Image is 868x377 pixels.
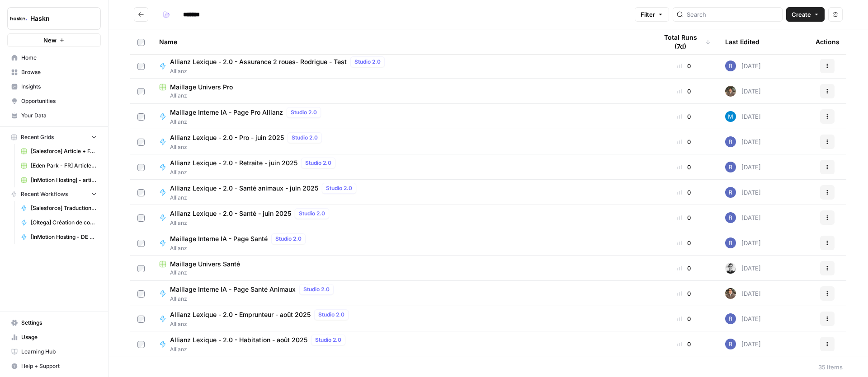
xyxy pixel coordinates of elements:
[7,359,101,373] button: Help + Support
[159,335,643,354] a: Allianz Lexique - 2.0 - Habitation - août 2025Studio 2.0Allianz
[299,209,325,218] span: Studio 2.0
[159,260,643,277] a: Maillage Univers SantéAllianz
[7,130,101,144] button: Recent Grids
[7,65,101,79] a: Browse
[7,94,101,108] a: Opportunities
[21,83,97,91] span: Insights
[657,163,711,172] div: 0
[291,108,317,116] span: Studio 2.0
[7,33,101,47] button: New
[657,61,711,70] div: 0
[159,92,643,100] span: Allianz
[657,188,711,197] div: 0
[725,187,736,198] img: u6bh93quptsxrgw026dpd851kwjs
[21,133,54,141] span: Recent Grids
[687,10,778,19] input: Search
[21,348,97,356] span: Learning Hub
[17,144,101,158] a: [Salesforce] Article + FAQ + Posts RS / Opti
[31,147,97,155] span: [Salesforce] Article + FAQ + Posts RS / Opti
[170,285,296,294] span: Maillage Interne IA - Page Santé Animaux
[303,285,330,293] span: Studio 2.0
[725,313,736,324] img: u6bh93quptsxrgw026dpd851kwjs
[315,336,341,344] span: Studio 2.0
[657,112,711,121] div: 0
[7,187,101,201] button: Recent Workflows
[170,244,309,252] span: Allianz
[7,7,101,30] button: Workspace: Haskn
[159,233,643,252] a: Maillage Interne IA - Page SantéStudio 2.0Allianz
[657,137,711,146] div: 0
[21,68,97,76] span: Browse
[657,264,711,273] div: 0
[725,339,736,349] img: u6bh93quptsxrgw026dpd851kwjs
[170,133,284,142] span: Allianz Lexique - 2.0 - Pro - juin 2025
[17,158,101,173] a: [Eden Park - FR] Article de blog - 1000 mots
[657,87,711,96] div: 0
[159,83,643,100] a: Maillage Univers ProAllianz
[31,162,97,170] span: [Eden Park - FR] Article de blog - 1000 mots
[170,168,339,177] span: Allianz
[170,310,311,319] span: Allianz Lexique - 2.0 - Emprunteur - août 2025
[17,215,101,230] a: [Oltega] Création de contenus
[725,237,736,248] img: u6bh93quptsxrgw026dpd851kwjs
[170,158,297,168] span: Allianz Lexique - 2.0 - Retraite - juin 2025
[725,111,736,122] img: xlx1vc11lo246mpl6i14p9z1ximr
[10,10,27,27] img: Haskn Logo
[641,10,655,19] span: Filter
[725,263,761,274] div: [DATE]
[725,61,761,71] div: [DATE]
[354,58,381,66] span: Studio 2.0
[725,136,736,147] img: u6bh93quptsxrgw026dpd851kwjs
[725,86,736,97] img: qb0ypgzym8ajfvq1ke5e2cdn2jvt
[657,238,711,247] div: 0
[725,288,761,299] div: [DATE]
[170,260,240,269] span: Maillage Univers Santé
[725,212,761,223] div: [DATE]
[159,208,643,227] a: Allianz Lexique - 2.0 - Santé - juin 2025Studio 2.0Allianz
[159,309,643,328] a: Allianz Lexique - 2.0 - Emprunteur - août 2025Studio 2.0Allianz
[275,235,302,243] span: Studio 2.0
[657,340,711,349] div: 0
[657,289,711,298] div: 0
[170,295,337,303] span: Allianz
[326,184,352,192] span: Studio 2.0
[170,209,291,218] span: Allianz Lexique - 2.0 - Santé - juin 2025
[725,162,761,172] div: [DATE]
[134,7,148,22] button: Go back
[31,176,97,184] span: [InMotion Hosting] - article de blog FR/ES/DE 2000 mots
[7,344,101,359] a: Learning Hub
[725,136,761,147] div: [DATE]
[17,230,101,244] a: [InMotion Hosting - DE 🇩🇪] - article de blog 2000 mots
[170,335,307,344] span: Allianz Lexique - 2.0 - Habitation - août 2025
[159,183,643,202] a: Allianz Lexique - 2.0 - Santé animaux - juin 2025Studio 2.0Allianz
[7,79,101,94] a: Insights
[170,108,283,117] span: Maillage Interne IA - Page Pro Allianz
[170,184,318,193] span: Allianz Lexique - 2.0 - Santé animaux - juin 2025
[786,7,825,22] button: Create
[21,319,97,327] span: Settings
[170,234,268,243] span: Maillage Interne IA - Page Santé
[725,237,761,248] div: [DATE]
[170,67,388,75] span: Allianz
[159,284,643,303] a: Maillage Interne IA - Page Santé AnimauxStudio 2.0Allianz
[170,83,233,92] span: Maillage Univers Pro
[17,201,101,215] a: [Salesforce] Traduction optimisation + FAQ + Post RS
[725,187,761,198] div: [DATE]
[725,212,736,223] img: u6bh93quptsxrgw026dpd851kwjs
[159,107,643,126] a: Maillage Interne IA - Page Pro AllianzStudio 2.0Allianz
[31,219,97,227] span: [Oltega] Création de contenus
[159,269,643,277] span: Allianz
[21,54,97,62] span: Home
[17,173,101,187] a: [InMotion Hosting] - article de blog FR/ES/DE 2000 mots
[170,57,347,66] span: Allianz Lexique - 2.0 - Assurance 2 roues- Rodrigue - Test
[725,288,736,299] img: dizo4u6k27cofk4obq9v5qvvdkyt
[21,112,97,120] span: Your Data
[7,330,101,344] a: Usage
[292,134,318,142] span: Studio 2.0
[816,29,840,54] div: Actions
[170,219,333,227] span: Allianz
[818,363,843,372] div: 35 Items
[159,132,643,151] a: Allianz Lexique - 2.0 - Pro - juin 2025Studio 2.0Allianz
[318,311,344,319] span: Studio 2.0
[635,7,669,22] button: Filter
